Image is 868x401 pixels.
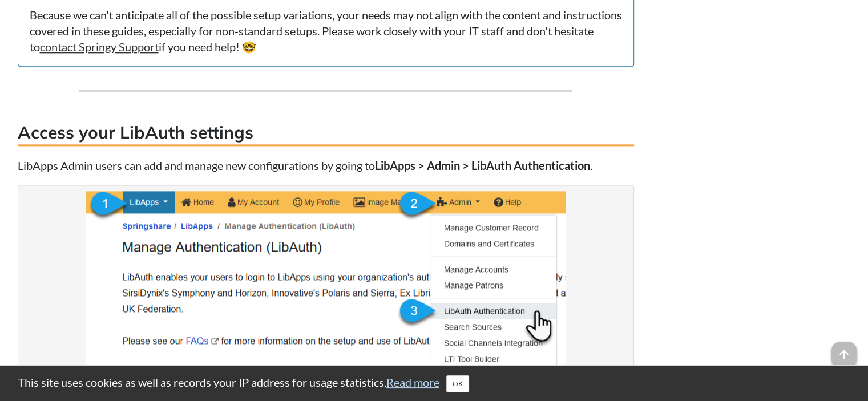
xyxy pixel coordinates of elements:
a: Read more [386,375,439,389]
h3: Access your LibAuth settings [18,120,634,146]
div: This site uses cookies as well as records your IP address for usage statistics. [6,374,862,392]
strong: LibApps > Admin > LibAuth Authentication [375,159,590,172]
span: arrow_upward [831,342,857,367]
p: Because we can't anticipate all of the possible setup variations, your needs may not align with t... [30,7,622,55]
a: contact Springy Support [40,40,159,54]
a: arrow_upward [831,343,857,357]
button: Close [446,375,469,392]
p: LibApps Admin users can add and manage new configurations by going to . [18,157,634,173]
